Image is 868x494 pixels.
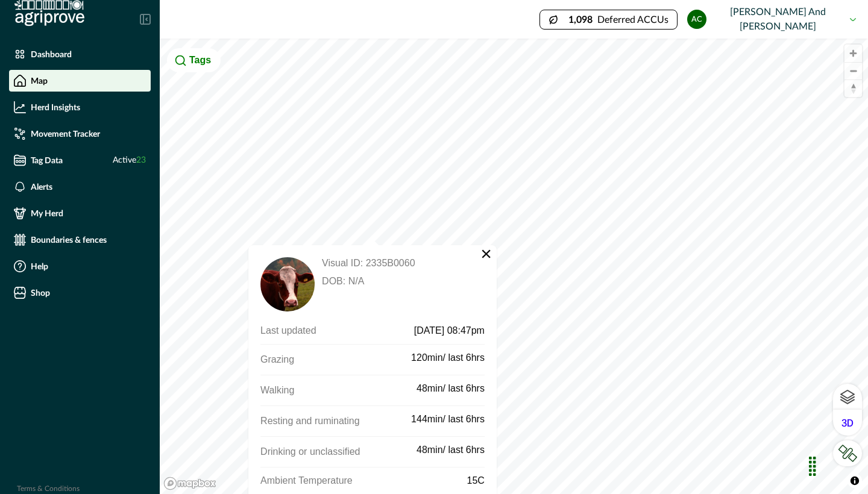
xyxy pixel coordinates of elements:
[9,96,151,118] a: Herd Insights
[9,255,151,277] a: Help
[844,45,862,62] button: Zoom in
[808,436,868,494] iframe: Chat Widget
[9,43,151,65] a: Dashboard
[568,15,593,25] p: 1,098
[9,202,151,224] a: My Herd
[31,102,80,112] p: Herd Insights
[31,129,100,139] p: Movement Tracker
[167,48,221,72] button: Tags
[417,444,485,456] p: 48min/ last 6hrs
[260,383,417,398] p: Walking
[9,229,151,251] a: Boundaries & fences
[9,176,151,198] a: Alerts
[260,325,364,337] p: Last updated
[260,352,411,367] p: Grazing
[260,413,411,429] p: Resting and ruminating
[260,444,417,460] p: Drinking or unclassified
[9,282,151,304] a: Shop
[113,154,146,167] span: Active
[160,39,868,494] canvas: Map
[322,275,415,287] p: DOB: N/A
[260,475,467,487] p: Ambient Temperature
[31,288,50,298] p: Shop
[9,123,151,145] a: Movement Tracker
[364,325,485,337] p: [DATE] 08:47pm
[31,76,48,86] p: Map
[480,248,492,260] button: Close popup
[467,475,485,487] p: 15C
[844,80,862,97] button: Reset bearing to north
[411,352,485,364] p: 120min/ last 6hrs
[260,257,315,311] img: default_cow.png
[411,413,485,425] p: 144min/ last 6hrs
[31,261,48,271] p: Help
[163,477,216,490] a: Mapbox logo
[597,15,668,24] p: Deferred ACCUs
[31,235,107,245] p: Boundaries & fences
[31,49,72,59] p: Dashboard
[136,156,146,164] span: 23
[17,485,80,492] a: Terms & Conditions
[31,155,63,165] p: Tag Data
[844,62,862,80] button: Zoom out
[322,257,415,269] p: Visual ID: 2335B0060
[9,149,151,171] a: Tag DataActive23
[9,70,151,92] a: Map
[417,383,485,395] p: 48min/ last 6hrs
[31,182,52,192] p: Alerts
[803,448,822,484] div: Drag
[31,208,63,218] p: My Herd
